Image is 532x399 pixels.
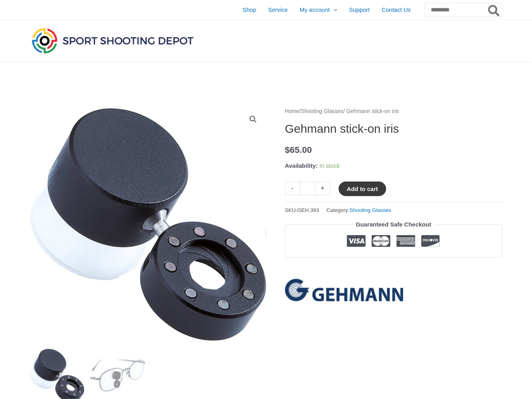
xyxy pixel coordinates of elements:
legend: Guaranteed Safe Checkout [353,219,435,230]
bdi: 65.00 [285,145,312,155]
span: GEH.393 [297,207,319,213]
a: Shooting Glasses [301,108,343,114]
nav: Breadcrumb [285,106,502,117]
iframe: Customer reviews powered by Trustpilot [285,264,502,273]
img: Sport Shooting Depot [30,26,195,55]
button: Add to cart [339,182,386,196]
a: View full-screen image gallery [246,112,260,126]
span: SKU: [285,205,319,215]
input: Product quantity [300,182,315,195]
img: Gehmann stick-on iris [30,106,266,343]
a: + [315,182,330,195]
span: Availability: [285,162,318,169]
span: In stock [319,162,340,169]
a: Shooting Glasses [350,207,391,213]
a: Gehmann [285,279,403,301]
a: - [285,182,300,195]
a: Home [285,108,300,114]
span: $ [285,145,290,155]
button: Search [487,3,502,17]
span: Category: [326,205,391,215]
h1: Gehmann stick-on iris [285,122,502,136]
